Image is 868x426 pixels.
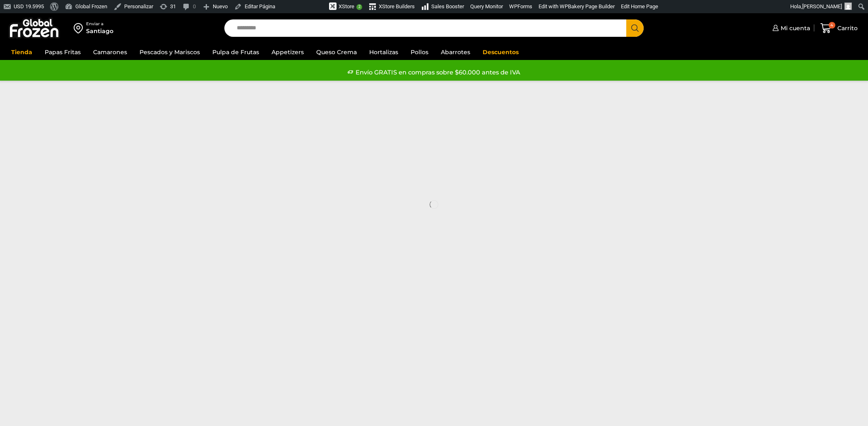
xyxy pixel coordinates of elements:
[312,44,361,60] a: Queso Crema
[365,44,402,60] a: Hortalizas
[267,44,308,60] a: Appetizers
[7,44,36,60] a: Tienda
[41,44,85,60] a: Papas Fritas
[86,21,113,27] div: Enviar a
[74,21,86,35] img: address-field-icon.svg
[770,20,810,36] a: Mi cuenta
[339,3,354,10] span: XStore
[135,44,204,60] a: Pescados y Mariscos
[835,24,858,32] span: Carrito
[86,27,113,35] div: Santiago
[329,2,337,10] img: xstore
[283,2,329,12] img: Visitas de 48 horas. Haz clic para ver más estadísticas del sitio.
[437,44,474,60] a: Abarrotes
[779,24,810,32] span: Mi cuenta
[626,19,644,37] button: Search button
[89,44,131,60] a: Camarones
[818,19,860,38] a: 4 Carrito
[208,44,263,60] a: Pulpa de Frutas
[379,3,415,10] span: XStore Builders
[829,22,835,29] span: 4
[356,4,362,10] span: 2
[406,44,433,60] a: Pollos
[802,3,842,10] span: [PERSON_NAME]
[478,44,523,60] a: Descuentos
[431,3,464,10] span: Sales Booster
